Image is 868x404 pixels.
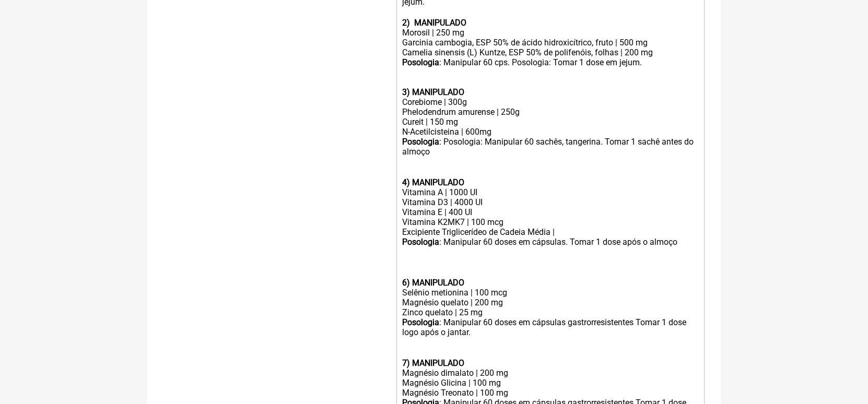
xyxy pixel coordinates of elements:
[402,18,466,28] strong: 2) MANIPULADO
[402,197,699,207] div: Vitamina D3 | 4000 UI
[402,177,464,187] strong: 4) MANIPULADO
[402,137,699,177] div: : Posologia: Manipular 60 sachês, tangerina. Tomar 1 sachê antes do almoço ㅤ
[402,358,464,368] strong: 7) MANIPULADO
[402,97,699,107] div: Corebiome | 300g
[402,227,699,237] div: Excipiente Triglicerídeo de Cadeia Média |
[402,288,699,298] div: Selênio metionina | 100 mcg
[402,317,699,358] div: : Manipular 60 doses em cápsulas gastrorresistentes Tomar 1 dose logo após o jantar. ㅤ
[402,298,699,307] div: Magnésio quelato | 200 mg
[402,237,439,247] strong: Posologia
[402,47,699,57] div: Camelia sinensis (L) Kuntze, ESP 50% de polifenóis, folhas | 200 mg
[402,317,439,327] strong: Posologia
[402,87,464,97] strong: 3) MANIPULADO
[402,207,699,217] div: Vitamina E | 400 UI
[402,217,699,227] div: Vitamina K2MK7 | 100 mcg
[402,237,699,248] div: : Manipular 60 doses em cápsulas. Tomar 1 dose após o almoço ㅤ
[402,57,439,67] strong: Posologia
[402,137,439,147] strong: Posologia
[402,107,699,137] div: Phelodendrum amurense | 250g Cureit | 150 mg N-Acetilcisteina | 600mg
[402,307,699,317] div: Zinco quelato | 25 mg
[402,28,699,38] div: Morosil | 250 mg
[402,278,464,288] strong: 6) MANIPULADO
[402,57,699,67] div: : Manipular 60 cps. Posologia: Tomar 1 dose em jejum.
[402,187,699,197] div: Vitamina A | 1000 UI
[402,38,699,47] div: Garcinia cambogia, ESP 50% de ácido hidroxicítrico, fruto | 500 mg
